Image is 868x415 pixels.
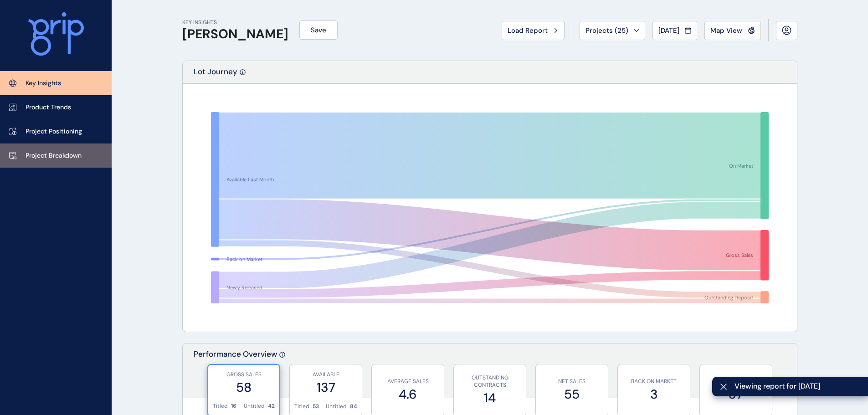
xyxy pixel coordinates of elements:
[26,103,71,112] p: Product Trends
[182,26,288,42] h1: [PERSON_NAME]
[268,402,275,410] p: 42
[622,378,685,385] p: BACK ON MARKET
[326,403,347,410] p: Untitled
[213,402,228,410] p: Titled
[294,371,357,379] p: AVAILABLE
[194,349,277,398] p: Performance Overview
[540,378,603,385] p: NET SALES
[26,151,82,160] p: Project Breakdown
[580,21,645,40] button: Projects (25)
[658,26,679,35] span: [DATE]
[294,403,309,410] p: Titled
[182,19,288,26] p: KEY INSIGHTS
[194,67,237,83] p: Lot Journey
[376,385,439,403] label: 4.6
[299,20,338,40] button: Save
[294,379,357,396] label: 137
[704,385,767,403] label: 37
[231,402,236,410] p: 16
[244,402,265,410] p: Untitled
[213,379,275,396] label: 58
[704,378,767,385] p: NEWLY RELEASED
[458,374,521,389] p: OUTSTANDING CONTRACTS
[540,385,603,403] label: 55
[652,21,697,40] button: [DATE]
[704,21,761,40] button: Map View
[734,381,861,391] span: Viewing report for [DATE]
[586,26,628,35] span: Projects ( 25 )
[502,21,565,40] button: Load Report
[26,79,61,88] p: Key Insights
[376,378,439,385] p: AVERAGE SALES
[458,389,521,407] label: 14
[710,26,742,35] span: Map View
[350,403,357,410] p: 84
[313,403,319,410] p: 53
[213,371,275,379] p: GROSS SALES
[622,385,685,403] label: 3
[311,26,326,35] span: Save
[26,127,82,136] p: Project Positioning
[508,26,548,35] span: Load Report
